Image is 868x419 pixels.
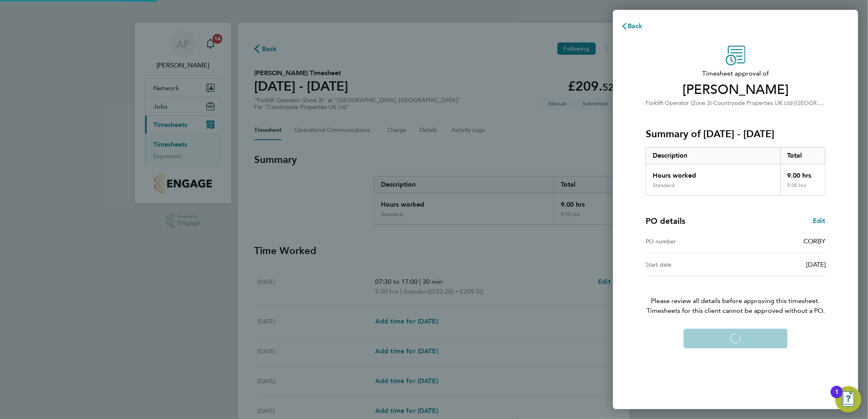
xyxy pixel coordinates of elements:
[646,147,781,164] div: Description
[714,100,793,107] span: Countryside Properties UK Ltd
[781,164,825,182] div: 9.00 hrs
[712,100,714,107] span: ·
[636,276,835,316] p: Please review all details before approving this timesheet.
[835,386,861,412] button: Open Resource Center, 1 new notification
[646,69,825,78] span: Timesheet approval of
[793,100,794,107] span: ·
[628,22,643,30] span: Back
[813,216,825,226] a: Edit
[781,182,825,195] div: 9.00 hrs
[646,100,712,107] span: Forklift Operator (Zone 3)
[803,237,825,245] span: CORBY
[646,82,825,98] span: [PERSON_NAME]
[613,18,651,34] button: Back
[653,182,675,189] div: Standard
[646,236,736,246] div: PO number
[646,147,825,196] div: Summary of 15 - 21 Sep 2025
[646,127,825,140] h3: Summary of [DATE] - [DATE]
[736,260,825,270] div: [DATE]
[813,217,825,225] span: Edit
[636,306,835,316] span: Timesheets for this client cannot be approved without a PO.
[781,147,825,164] div: Total
[646,164,781,182] div: Hours worked
[646,215,685,227] h4: PO details
[835,392,839,403] div: 1
[646,260,736,270] div: Start date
